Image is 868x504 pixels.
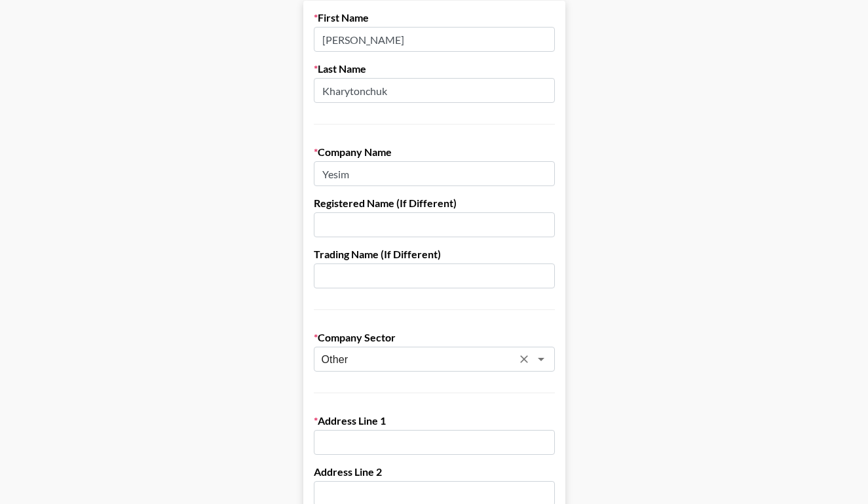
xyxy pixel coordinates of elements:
label: Address Line 2 [314,465,555,478]
label: First Name [314,11,555,24]
label: Company Sector [314,331,555,344]
label: Address Line 1 [314,414,555,427]
label: Last Name [314,62,555,75]
button: Clear [515,350,533,368]
label: Registered Name (If Different) [314,197,555,210]
label: Company Name [314,145,555,159]
button: Open [532,350,550,368]
label: Trading Name (If Different) [314,248,555,261]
